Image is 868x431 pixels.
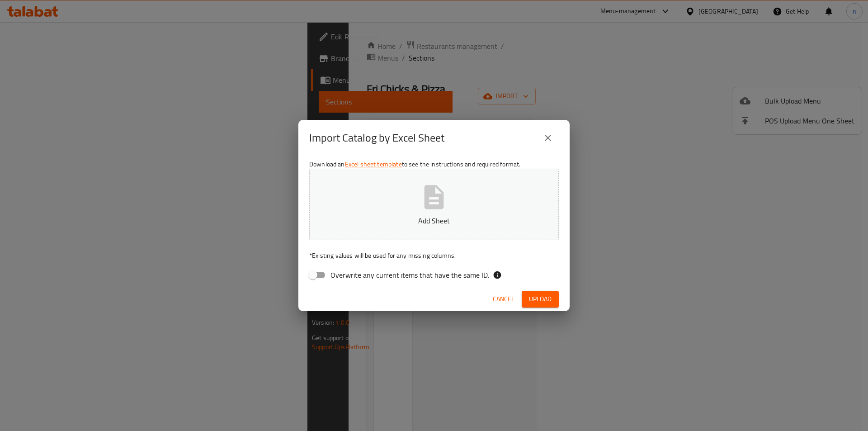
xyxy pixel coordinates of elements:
button: Add Sheet [309,169,559,240]
span: Overwrite any current items that have the same ID. [330,270,489,280]
div: Download an to see the instructions and required format. [298,156,570,287]
a: Excel sheet template [345,158,402,170]
svg: If the overwrite option isn't selected, then the items that match an existing ID will be ignored ... [493,270,502,279]
p: Add Sheet [323,215,545,226]
p: Existing values will be used for any missing columns. [309,251,559,260]
span: Upload [529,294,552,305]
button: Upload [522,291,559,308]
button: Cancel [489,291,518,308]
button: close [537,127,559,149]
span: Cancel [493,294,514,305]
h2: Import Catalog by Excel Sheet [309,131,444,145]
